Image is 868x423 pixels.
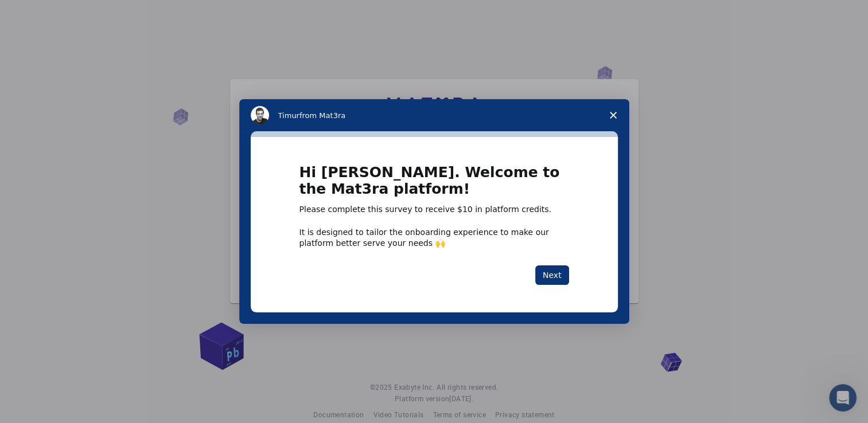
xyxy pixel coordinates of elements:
[535,265,569,285] button: Next
[23,8,64,18] span: Support
[299,164,569,204] h1: Hi [PERSON_NAME]. Welcome to the Mat3ra platform!
[299,204,569,216] div: Please complete this survey to receive $10 in platform credits.
[278,111,299,120] span: Timur
[251,106,269,124] img: Profile image for Timur
[299,111,345,120] span: from Mat3ra
[597,99,629,131] span: Close survey
[299,227,569,248] div: It is designed to tailor the onboarding experience to make our platform better serve your needs 🙌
